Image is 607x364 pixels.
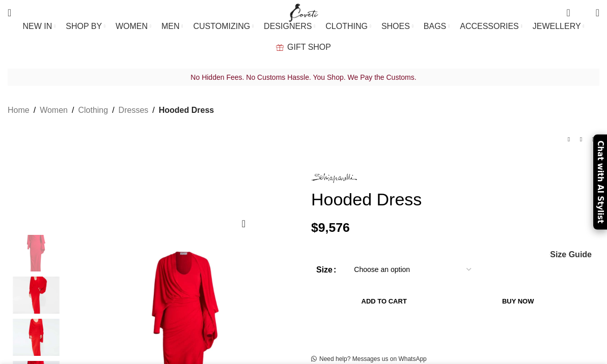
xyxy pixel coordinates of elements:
img: GiftBag [276,44,284,51]
a: WOMEN [116,16,151,37]
a: GIFT SHOP [276,37,331,57]
span: 0 [567,5,575,13]
span: Hooded Dress [159,104,214,117]
bdi: 9,576 [311,221,350,234]
span: 0 [580,10,588,18]
a: SHOP BY [66,16,105,37]
a: Home [8,104,30,117]
a: MEN [161,16,183,37]
a: Previous product [563,134,575,146]
span: SHOES [381,21,410,31]
a: SHOES [381,16,413,37]
p: No Hidden Fees. No Customs Hassle. You Shop. We Pay the Customs. [8,71,599,84]
span: NEW IN [23,21,52,31]
img: Schiaparelli Hooded Dress32650 nobg [5,235,67,272]
span: DESIGNERS [264,21,312,31]
a: NEW IN [23,16,56,37]
a: DESIGNERS [264,16,315,37]
a: Clothing [78,104,108,117]
a: Search [3,3,16,23]
a: JEWELLERY [533,16,585,37]
a: 0 [561,3,575,23]
a: ACCESSORIES [460,16,522,37]
span: MEN [161,21,180,31]
a: Size Guide [549,251,592,259]
span: CUSTOMIZING [193,21,250,31]
button: Add to cart [316,290,452,312]
a: Dresses [119,104,149,117]
nav: Breadcrumb [8,104,214,117]
span: Size Guide [550,251,592,259]
span: GIFT SHOP [287,42,331,52]
span: SHOP BY [66,21,102,31]
a: CLOTHING [325,16,371,37]
span: WOMEN [116,21,148,31]
span: $ [311,221,318,234]
span: ACCESSORIES [460,21,519,31]
a: BAGS [424,16,450,37]
label: Size [316,263,336,277]
img: Schiaparelli [311,173,357,183]
span: BAGS [424,21,446,31]
a: Need help? Messages us on WhatsApp [311,355,427,363]
button: Buy now [457,290,579,312]
a: CUSTOMIZING [193,16,254,37]
a: Next product [587,134,599,146]
a: Site logo [287,8,321,16]
span: CLOTHING [325,21,368,31]
iframe: Secure payment input frame [323,320,364,321]
a: Women [40,104,68,117]
h1: Hooded Dress [311,189,599,210]
span: JEWELLERY [533,21,581,31]
div: My Wishlist [578,3,588,23]
div: Main navigation [3,16,604,57]
img: Schiaparelli dress [5,277,67,314]
img: Schiaparelli gown [5,319,67,356]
